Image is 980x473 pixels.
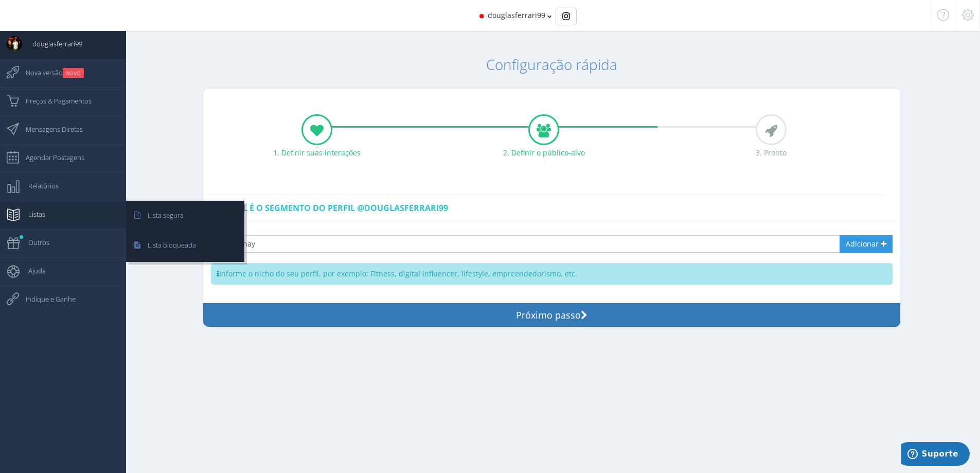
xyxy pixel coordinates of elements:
span: Lista segura [137,202,184,228]
a: Lista segura [128,202,243,231]
iframe: Abre um widget para que você possa encontrar mais informações [901,442,970,468]
span: douglasferrari99 [22,31,82,57]
img: Instagram_simple_icon.svg [562,12,570,20]
span: Lista bloqueada [137,232,196,258]
input: Nicho de pesquisa [211,235,823,253]
span: Indique e Ganhe [15,286,76,312]
div: Informe o nicho do seu perfil, por exemplo: Fitness, digital influencer, lifestyle, empreendedori... [211,263,893,285]
div: 3. Pronto [665,148,877,158]
div: 2. Definir o público-alvo [438,148,650,158]
a: Lista bloqueada [128,232,243,260]
span: Outros [18,230,49,255]
span: Agendar Postagens [15,145,84,170]
span: Qual é o segmento do perfil @douglasferrari99 [224,202,448,214]
div: 1. Definir suas interações [211,148,423,158]
a: Adicionar [840,235,893,253]
span: Mensagens Diretas [15,116,83,142]
span: douglasferrari99 [488,10,545,20]
img: User Image [7,36,22,51]
div: Basic example [556,8,577,25]
span: Preços & Pagamentos [15,88,92,114]
span: Adicionar [846,239,879,249]
span: Nova versão [15,60,84,85]
span: Listas [18,201,45,227]
small: NOVO [63,68,84,78]
button: Próximo passo [203,303,900,327]
span: Ajuda [18,258,46,284]
h1: Configuração rápida [123,57,980,73]
span: Relatórios [18,173,59,199]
